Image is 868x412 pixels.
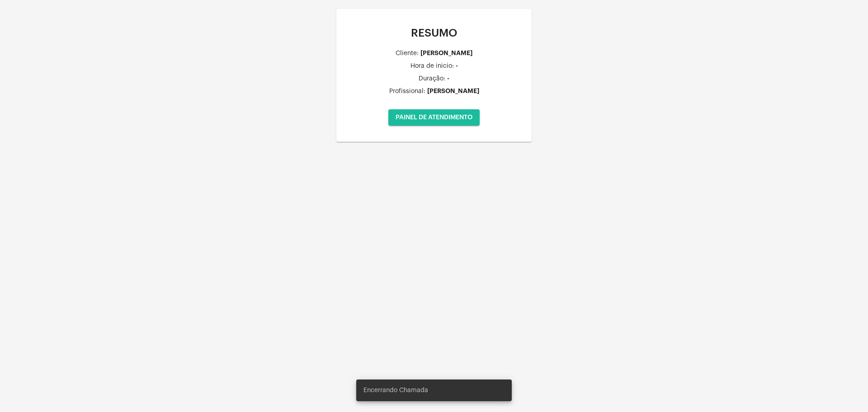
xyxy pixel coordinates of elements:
[363,386,428,395] span: Encerrando Chamada
[427,88,479,94] div: [PERSON_NAME]
[420,50,472,56] div: [PERSON_NAME]
[447,75,449,82] div: -
[389,88,425,95] div: Profissional:
[388,109,480,126] button: PAINEL DE ATENDIMENTO
[456,62,458,69] div: -
[419,75,445,82] div: Duração:
[410,63,454,70] div: Hora de inicio:
[396,114,472,121] span: PAINEL DE ATENDIMENTO
[344,27,524,39] p: RESUMO
[396,50,419,57] div: Cliente:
